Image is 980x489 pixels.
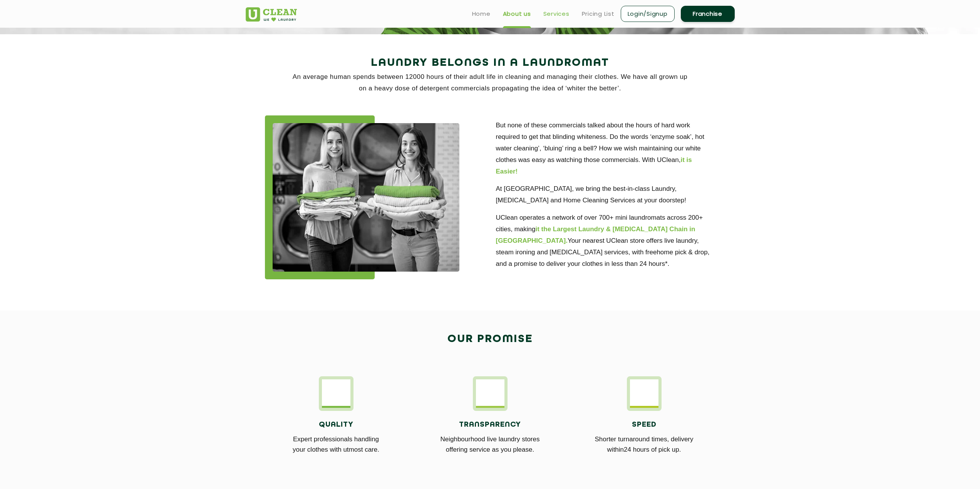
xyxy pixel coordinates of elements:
[265,421,407,429] h4: Quality
[246,54,735,72] h2: Laundry Belongs in a Laundromat
[573,421,715,429] h4: Speed
[573,434,715,455] p: Shorter turnaround times, delivery within24 hours of pick up.
[273,123,459,272] img: about_img_11zon.webp
[496,225,695,244] b: it the Largest Laundry & [MEDICAL_DATA] Chain in [GEOGRAPHIC_DATA].
[419,421,561,429] h4: Transparency
[496,212,715,270] p: UClean operates a network of over 700+ mini laundromats across 200+ cities, making Your nearest U...
[503,9,531,18] a: About us
[496,120,715,177] p: But none of these commercials talked about the hours of hard work required to get that blinding w...
[496,156,692,175] b: it is Easier!
[630,379,658,406] img: promise_icon_3_11zon.webp
[322,379,350,406] img: Laundry
[621,6,675,22] a: Login/Signup
[419,434,561,455] p: Neighbourhood live laundry stores offering service as you please.
[496,183,715,206] p: At [GEOGRAPHIC_DATA], we bring the best-in-class Laundry, [MEDICAL_DATA] and Home Cleaning Servic...
[681,6,735,22] a: Franchise
[246,7,297,22] img: UClean Laundry and Dry Cleaning
[582,9,615,18] a: Pricing List
[246,71,735,94] p: An average human spends between 12000 hours of their adult life in cleaning and managing their cl...
[476,379,504,406] img: promise_icon_2_11zon.webp
[543,9,570,18] a: Services
[472,9,491,18] a: Home
[246,330,735,349] h2: Our Promise
[265,434,407,455] p: Expert professionals handling your clothes with utmost care.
